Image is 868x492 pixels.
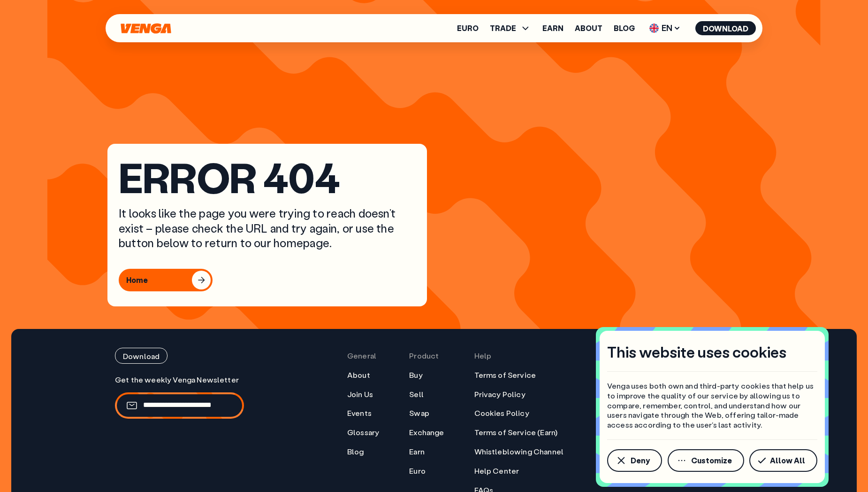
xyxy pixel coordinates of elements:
[347,370,370,380] a: About
[119,206,416,250] p: It looks like the page you were trying to reach doesn’t exist – please check the URL and try agai...
[749,449,817,472] button: Allow All
[409,447,425,457] a: Earn
[695,21,756,35] button: Download
[119,269,213,291] button: Home
[474,447,564,457] a: Whistleblowing Channel
[115,375,244,385] p: Get the weekly Venga Newsletter
[474,390,525,399] a: Privacy Policy
[614,24,635,32] a: Blog
[607,449,662,472] button: Deny
[649,23,659,33] img: flag-uk
[347,447,364,457] a: Blog
[409,351,439,361] span: Product
[119,159,416,195] h1: Error 404
[607,342,786,362] h4: This website uses cookies
[409,390,424,399] a: Sell
[457,24,479,32] a: Euro
[115,348,244,364] a: Download
[631,457,650,464] span: Deny
[409,428,444,437] a: Exchange
[607,381,817,430] p: Venga uses both own and third-party cookies that help us to improve the quality of our service by...
[490,24,516,32] span: TRADE
[119,269,416,291] a: Home
[668,449,744,472] button: Customize
[409,466,426,476] a: Euro
[126,275,148,285] div: Home
[409,370,422,380] a: Buy
[474,408,529,418] a: Cookies Policy
[770,457,805,464] span: Allow All
[575,24,602,32] a: About
[474,370,536,380] a: Terms of Service
[474,466,519,476] a: Help Center
[474,428,558,437] a: Terms of Service (Earn)
[646,21,684,36] span: EN
[409,408,429,418] a: Swap
[542,24,563,32] a: Earn
[120,23,172,34] svg: Home
[490,23,531,34] span: TRADE
[474,351,492,361] span: Help
[347,428,379,437] a: Glossary
[347,408,372,418] a: Events
[347,390,373,399] a: Join Us
[115,348,168,364] button: Download
[347,351,376,361] span: General
[691,457,732,464] span: Customize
